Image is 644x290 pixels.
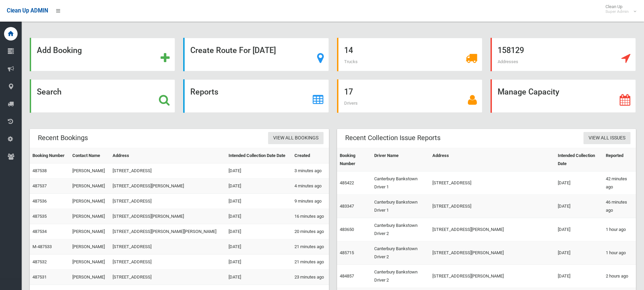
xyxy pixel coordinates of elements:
[555,218,603,241] td: [DATE]
[491,79,636,113] a: Manage Capacity
[70,224,110,239] td: [PERSON_NAME]
[190,46,276,55] strong: Create Route For [DATE]
[292,255,329,270] td: 21 minutes ago
[110,209,226,224] td: [STREET_ADDRESS][PERSON_NAME]
[110,194,226,209] td: [STREET_ADDRESS]
[226,224,292,239] td: [DATE]
[70,148,110,163] th: Contact Name
[110,179,226,194] td: [STREET_ADDRESS][PERSON_NAME]
[32,244,52,249] a: M-487533
[430,172,555,195] td: [STREET_ADDRESS]
[110,270,226,285] td: [STREET_ADDRESS]
[30,38,175,71] a: Add Booking
[32,229,47,234] a: 487534
[372,172,430,195] td: Canterbury Bankstown Driver 1
[337,148,372,172] th: Booking Number
[183,38,329,71] a: Create Route For [DATE]
[372,265,430,288] td: Canterbury Bankstown Driver 2
[491,38,636,71] a: 158129 Addresses
[70,255,110,270] td: [PERSON_NAME]
[340,273,354,279] a: 484857
[344,46,353,55] strong: 14
[555,265,603,288] td: [DATE]
[337,79,482,113] a: 17 Drivers
[340,250,354,255] a: 485715
[603,218,636,241] td: 1 hour ago
[603,172,636,195] td: 42 minutes ago
[226,209,292,224] td: [DATE]
[340,227,354,232] a: 483650
[110,224,226,239] td: [STREET_ADDRESS][PERSON_NAME][PERSON_NAME]
[292,209,329,224] td: 16 minutes ago
[292,239,329,255] td: 21 minutes ago
[337,38,482,71] a: 14 Trucks
[32,259,47,264] a: 487532
[498,87,559,97] strong: Manage Capacity
[226,179,292,194] td: [DATE]
[30,79,175,113] a: Search
[603,148,636,172] th: Reported
[603,241,636,265] td: 1 hour ago
[7,7,48,14] span: Clean Up ADMIN
[602,4,636,14] span: Clean Up
[430,195,555,218] td: [STREET_ADDRESS]
[344,101,358,106] span: Drivers
[70,179,110,194] td: [PERSON_NAME]
[32,168,47,173] a: 487538
[226,148,292,163] th: Intended Collection Date Date
[430,218,555,241] td: [STREET_ADDRESS][PERSON_NAME]
[555,172,603,195] td: [DATE]
[292,148,329,163] th: Created
[32,183,47,188] a: 487537
[226,270,292,285] td: [DATE]
[603,195,636,218] td: 46 minutes ago
[372,148,430,172] th: Driver Name
[110,239,226,255] td: [STREET_ADDRESS]
[32,274,47,280] a: 487531
[70,194,110,209] td: [PERSON_NAME]
[555,241,603,265] td: [DATE]
[603,265,636,288] td: 2 hours ago
[292,179,329,194] td: 4 minutes ago
[340,180,354,185] a: 485422
[605,9,629,14] small: Super Admin
[344,87,353,97] strong: 17
[110,163,226,179] td: [STREET_ADDRESS]
[292,163,329,179] td: 3 minutes ago
[30,131,96,144] header: Recent Bookings
[498,59,518,64] span: Addresses
[292,270,329,285] td: 23 minutes ago
[372,218,430,241] td: Canterbury Bankstown Driver 2
[337,131,449,144] header: Recent Collection Issue Reports
[372,195,430,218] td: Canterbury Bankstown Driver 1
[110,148,226,163] th: Address
[226,239,292,255] td: [DATE]
[268,132,324,144] a: View All Bookings
[110,255,226,270] td: [STREET_ADDRESS]
[226,194,292,209] td: [DATE]
[555,148,603,172] th: Intended Collection Date
[30,148,70,163] th: Booking Number
[70,163,110,179] td: [PERSON_NAME]
[498,46,524,55] strong: 158129
[70,239,110,255] td: [PERSON_NAME]
[430,241,555,265] td: [STREET_ADDRESS][PERSON_NAME]
[190,87,218,97] strong: Reports
[344,59,358,64] span: Trucks
[555,195,603,218] td: [DATE]
[183,79,329,113] a: Reports
[32,199,47,204] a: 487536
[430,265,555,288] td: [STREET_ADDRESS][PERSON_NAME]
[292,194,329,209] td: 9 minutes ago
[340,204,354,209] a: 483347
[70,270,110,285] td: [PERSON_NAME]
[226,163,292,179] td: [DATE]
[226,255,292,270] td: [DATE]
[70,209,110,224] td: [PERSON_NAME]
[32,214,47,219] a: 487535
[583,132,630,144] a: View All Issues
[37,46,82,55] strong: Add Booking
[37,87,62,97] strong: Search
[292,224,329,239] td: 20 minutes ago
[430,148,555,172] th: Address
